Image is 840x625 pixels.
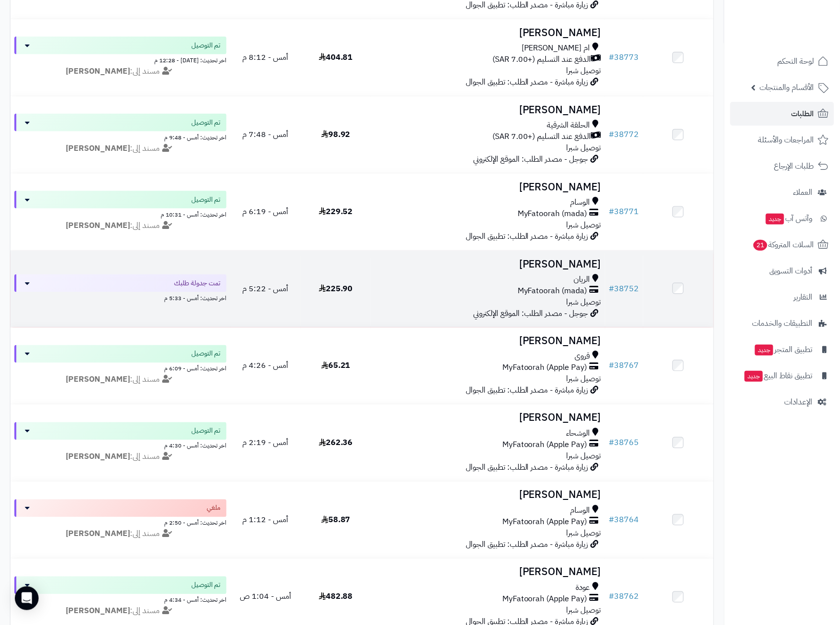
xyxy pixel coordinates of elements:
h3: [PERSON_NAME] [375,181,601,193]
a: #38762 [609,591,639,603]
span: تمت جدولة طلبك [174,278,221,288]
span: تم التوصيل [191,580,221,590]
span: 65.21 [321,360,351,372]
h3: [PERSON_NAME] [375,259,601,270]
div: اخر تحديث: أمس - 4:34 م [14,594,226,605]
span: أمس - 6:19 م [243,206,289,218]
div: اخر تحديث: أمس - 9:48 م [14,132,226,142]
span: توصيل شبرا [567,450,601,462]
a: التطبيقات والخدمات [730,312,834,335]
a: #38771 [609,206,639,218]
span: زيارة مباشرة - مصدر الطلب: تطبيق الجوال [466,230,588,242]
span: MyFatoorah (Apple Pay) [502,440,587,451]
span: تم التوصيل [191,195,221,205]
span: # [609,360,615,372]
span: زيارة مباشرة - مصدر الطلب: تطبيق الجوال [466,539,588,551]
span: # [609,591,615,603]
span: الريان [574,274,590,285]
span: # [609,437,615,449]
span: جوجل - مصدر الطلب: الموقع الإلكتروني [473,153,588,165]
span: السلات المتروكة [752,238,814,252]
a: طلبات الإرجاع [730,154,834,178]
span: عودة [576,582,590,594]
a: العملاء [730,180,834,204]
span: قروى [575,351,590,362]
span: توصيل شبرا [567,219,601,231]
strong: [PERSON_NAME] [66,528,130,540]
div: اخر تحديث: أمس - 10:31 م [14,209,226,219]
div: مسند إلى: [7,529,234,540]
div: اخر تحديث: أمس - 6:09 م [14,363,226,373]
span: أمس - 2:19 م [243,437,289,449]
h3: [PERSON_NAME] [375,567,601,578]
span: جديد [766,214,784,224]
a: أدوات التسويق [730,259,834,283]
span: MyFatoorah (Apple Pay) [502,362,587,374]
span: طلبات الإرجاع [774,159,814,173]
span: أمس - 7:48 م [243,129,289,140]
span: توصيل شبرا [567,605,601,617]
a: وآتس آبجديد [730,207,834,230]
span: الوشحاء [567,428,590,440]
a: #38773 [609,51,639,63]
span: جديد [745,371,763,382]
span: تطبيق نقاط البيع [744,369,812,383]
span: توصيل شبرا [567,528,601,539]
span: العملاء [793,185,812,199]
span: 21 [753,240,767,251]
h3: [PERSON_NAME] [375,490,601,501]
span: أمس - 4:26 م [243,360,289,372]
span: توصيل شبرا [567,296,601,308]
span: أمس - 1:12 م [243,514,289,526]
a: لوحة التحكم [730,49,834,73]
a: #38765 [609,437,639,449]
h3: [PERSON_NAME] [375,27,601,39]
span: 225.90 [319,283,353,295]
span: أمس - 5:22 م [243,283,289,295]
span: MyFatoorah (Apple Pay) [502,594,587,605]
strong: [PERSON_NAME] [66,220,130,231]
span: تم التوصيل [191,41,221,50]
strong: [PERSON_NAME] [66,605,130,617]
span: 229.52 [319,206,353,218]
a: تطبيق المتجرجديد [730,338,834,361]
a: #38767 [609,360,639,372]
a: المراجعات والأسئلة [730,128,834,152]
span: 98.92 [321,129,351,140]
span: زيارة مباشرة - مصدر الطلب: تطبيق الجوال [466,385,588,397]
h3: [PERSON_NAME] [375,336,601,347]
span: تم التوصيل [191,349,221,359]
span: 482.88 [319,591,353,603]
span: 404.81 [319,51,353,63]
strong: [PERSON_NAME] [66,374,130,386]
span: MyFatoorah (mada) [518,285,587,297]
div: مسند إلى: [7,143,234,154]
span: تم التوصيل [191,426,221,436]
span: MyFatoorah (Apple Pay) [502,517,587,528]
span: زيارة مباشرة - مصدر الطلب: تطبيق الجوال [466,462,588,474]
span: الحلقة الشرقية [547,120,590,131]
span: جوجل - مصدر الطلب: الموقع الإلكتروني [473,308,588,319]
span: تم التوصيل [191,118,221,128]
span: زيارة مباشرة - مصدر الطلب: تطبيق الجوال [466,76,588,88]
span: التطبيقات والخدمات [752,316,812,330]
span: 262.36 [319,437,353,449]
span: أدوات التسويق [769,264,812,278]
span: توصيل شبرا [567,142,601,154]
span: التقارير [794,290,812,304]
div: Open Intercom Messenger [15,586,39,610]
span: ملغي [207,503,221,513]
div: مسند إلى: [7,66,234,77]
a: #38752 [609,283,639,295]
strong: [PERSON_NAME] [66,451,130,463]
span: الوسام [571,505,590,517]
a: الطلبات [730,102,834,126]
span: الطلبات [791,107,814,121]
div: اخر تحديث: أمس - 5:33 م [14,292,226,303]
a: السلات المتروكة21 [730,233,834,257]
span: # [609,129,615,140]
span: الوسام [571,197,590,208]
span: توصيل شبرا [567,65,601,77]
div: مسند إلى: [7,220,234,231]
span: الأقسام والمنتجات [759,81,814,94]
